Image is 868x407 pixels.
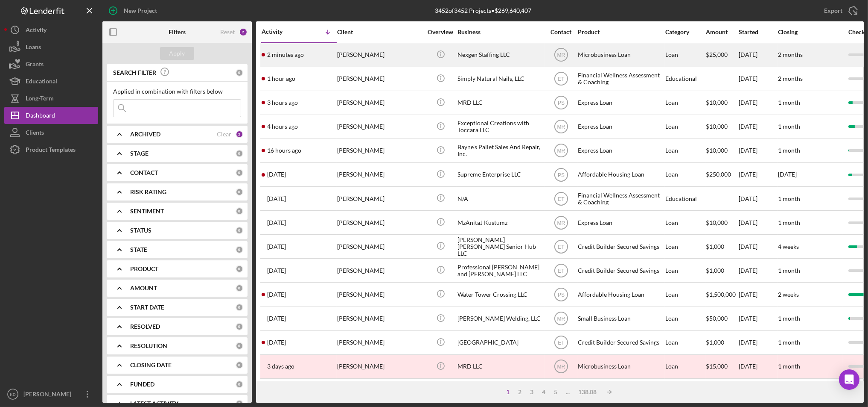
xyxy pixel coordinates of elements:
[778,51,803,58] time: 2 months
[545,29,577,35] div: Contact
[337,235,422,258] div: [PERSON_NAME]
[578,379,663,402] div: Small Business Loan
[457,211,543,234] div: MzAnitaJ Kustumz
[267,243,286,250] time: 2025-08-26 20:47
[706,44,738,66] div: $25,000
[665,139,705,162] div: Loan
[457,235,543,258] div: [PERSON_NAME] [PERSON_NAME] Senior Hub LLC
[839,369,859,390] div: Open Intercom Messenger
[337,139,422,162] div: [PERSON_NAME]
[457,91,543,114] div: MRD LLC
[4,90,98,107] button: Long-Term
[26,21,47,41] div: Activity
[557,220,565,226] text: MR
[706,283,738,306] div: $1,500,000
[236,130,243,138] div: 2
[557,124,565,130] text: MR
[4,56,98,73] button: Grants
[457,29,543,35] div: Business
[267,195,286,202] time: 2025-08-27 15:15
[816,2,864,19] button: Export
[824,2,842,19] div: Export
[267,267,286,274] time: 2025-08-26 18:17
[706,331,738,354] div: $1,000
[739,235,777,258] div: [DATE]
[267,315,286,322] time: 2025-08-26 15:20
[26,56,44,75] div: Grants
[113,69,156,76] b: SEARCH FILTER
[739,259,777,282] div: [DATE]
[739,211,777,234] div: [DATE]
[706,235,738,258] div: $1,000
[4,124,98,141] a: Clients
[26,124,44,143] div: Clients
[739,283,777,306] div: [DATE]
[262,28,299,35] div: Activity
[236,69,243,77] div: 0
[665,115,705,138] div: Loan
[130,304,164,311] b: START DATE
[337,379,422,402] div: [PERSON_NAME]
[457,68,543,90] div: Simply Natural Nails, LLC
[217,131,231,138] div: Clear
[578,139,663,162] div: Express Loan
[130,265,158,272] b: PRODUCT
[558,196,565,202] text: ET
[578,115,663,138] div: Express Loan
[778,315,800,322] time: 1 month
[739,115,777,138] div: [DATE]
[267,147,301,154] time: 2025-08-28 02:20
[113,88,241,95] div: Applied in combination with filters below
[739,29,777,35] div: Started
[558,76,565,82] text: ET
[578,91,663,114] div: Express Loan
[130,400,178,407] b: LATEST ACTIVITY
[130,131,160,138] b: ARCHIVED
[236,380,243,388] div: 0
[435,7,531,14] div: 3452 of 3452 Projects • $269,640,407
[706,211,738,234] div: $10,000
[236,169,243,177] div: 0
[457,259,543,282] div: Professional [PERSON_NAME] and [PERSON_NAME] LLC
[160,47,194,60] button: Apply
[778,243,799,250] time: 4 weeks
[706,139,738,162] div: $10,000
[578,235,663,258] div: Credit Builder Secured Savings
[457,187,543,210] div: N/A
[739,68,777,90] div: [DATE]
[578,307,663,330] div: Small Business Loan
[236,150,243,157] div: 0
[4,141,98,158] button: Product Templates
[425,29,457,35] div: Overview
[4,38,98,56] a: Loans
[26,90,54,109] div: Long-Term
[578,331,663,354] div: Credit Builder Secured Savings
[665,259,705,282] div: Loan
[665,68,705,90] div: Educational
[665,307,705,330] div: Loan
[4,107,98,124] button: Dashboard
[337,307,422,330] div: [PERSON_NAME]
[130,246,147,253] b: STATE
[558,268,565,274] text: ET
[267,75,295,82] time: 2025-08-28 16:34
[739,379,777,402] div: [DATE]
[4,73,98,90] button: Educational
[706,163,738,186] div: $250,000
[457,283,543,306] div: Water Tower Crossing LLC
[778,123,800,130] time: 1 month
[130,189,166,195] b: RISK RATING
[557,100,564,106] text: PS
[557,292,564,298] text: PS
[665,187,705,210] div: Educational
[502,389,514,395] div: 1
[557,52,565,58] text: MR
[578,259,663,282] div: Credit Builder Secured Savings
[267,51,304,58] time: 2025-08-28 17:56
[778,147,800,154] time: 1 month
[557,172,564,178] text: PS
[706,115,738,138] div: $10,000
